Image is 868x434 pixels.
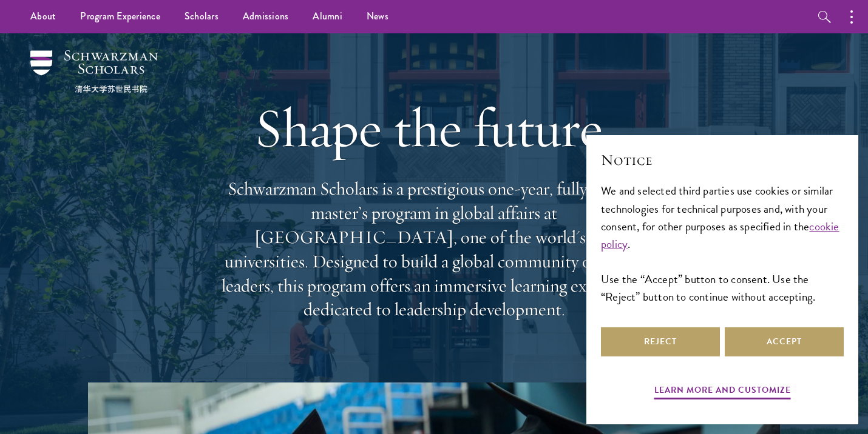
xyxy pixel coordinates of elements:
[654,382,791,401] button: Learn more and customize
[215,177,653,322] p: Schwarzman Scholars is a prestigious one-year, fully funded master’s program in global affairs at...
[215,94,653,162] h1: Shape the future.
[725,327,844,356] button: Accept
[601,327,720,356] button: Reject
[30,50,158,93] img: Schwarzman Scholars
[601,218,839,253] a: cookie policy
[601,150,844,170] h2: Notice
[601,182,844,305] div: We and selected third parties use cookies or similar technologies for technical purposes and, wit...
